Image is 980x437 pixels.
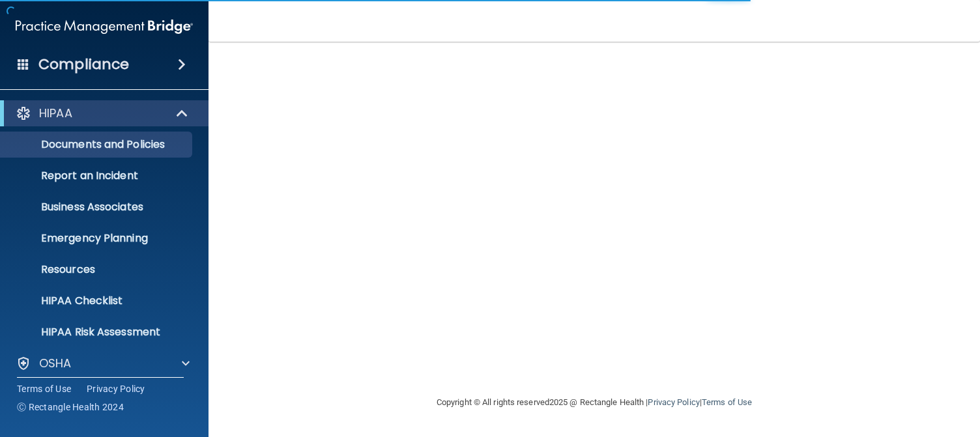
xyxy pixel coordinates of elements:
[648,397,699,407] a: Privacy Policy
[38,55,129,74] h4: Compliance
[17,401,124,414] span: Ⓒ Rectangle Health 2024
[8,263,186,276] p: Resources
[8,169,186,182] p: Report an Incident
[8,138,186,151] p: Documents and Policies
[8,201,186,214] p: Business Associates
[16,356,190,371] a: OSHA
[16,14,193,40] img: PMB logo
[702,397,752,407] a: Terms of Use
[17,382,71,395] a: Terms of Use
[16,106,189,121] a: HIPAA
[8,294,186,307] p: HIPAA Checklist
[356,382,832,423] div: Copyright © All rights reserved 2025 @ Rectangle Health | |
[8,232,186,245] p: Emergency Planning
[39,106,72,121] p: HIPAA
[87,382,145,395] a: Privacy Policy
[39,356,72,371] p: OSHA
[8,326,186,339] p: HIPAA Risk Assessment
